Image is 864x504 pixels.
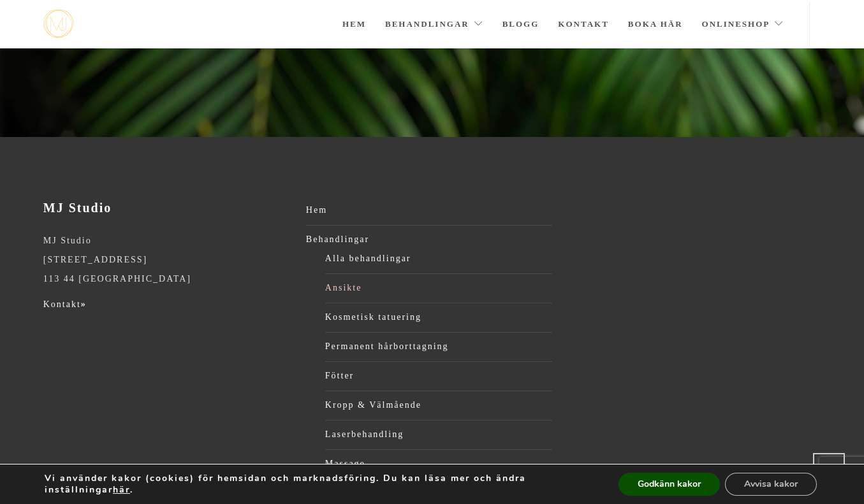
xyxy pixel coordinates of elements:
button: Godkänn kakor [619,473,720,496]
a: Ansikte [325,278,552,298]
a: Massage [325,454,552,473]
a: Laserbehandling [325,425,552,444]
h3: MJ Studio [43,201,289,215]
button: Avvisa kakor [725,473,817,496]
a: Kropp & Välmående [325,396,552,415]
a: Fötter [325,366,552,385]
a: Alla behandlingar [325,249,552,268]
img: mjstudio [43,10,73,38]
a: Kontakt» [43,299,87,309]
p: MJ Studio [STREET_ADDRESS] 113 44 [GEOGRAPHIC_DATA] [43,231,289,289]
a: Permanent hårborttagning [325,337,552,356]
a: Kosmetisk tatuering [325,308,552,327]
p: Vi använder kakor (cookies) för hemsidan och marknadsföring. Du kan läsa mer och ändra inställnin... [45,473,590,496]
strong: » [81,299,87,309]
a: Boka här [628,2,683,47]
a: Kontakt [558,2,609,47]
a: Behandlingar [306,230,552,249]
a: mjstudio mjstudio mjstudio [43,10,73,38]
a: Blogg [502,2,539,47]
a: Behandlingar [385,2,483,47]
a: Onlineshop [702,2,784,47]
a: Hem [342,2,366,47]
button: här [113,484,130,496]
a: Hem [306,201,552,220]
